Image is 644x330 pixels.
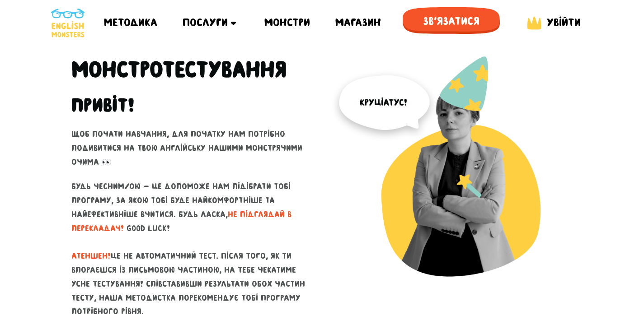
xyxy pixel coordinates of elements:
[71,127,315,169] p: Щоб почати навчання, для початку нам потрібно подивитися на твою англійську нашими монстрячими оч...
[71,210,291,233] span: не підглядай в перекладач!
[329,56,573,299] img: English Monsters test
[547,16,581,28] span: Увійти
[71,94,134,116] h2: Привіт!
[71,251,111,260] span: АТЕНШЕН!
[403,7,500,38] a: Зв'язатися
[403,7,500,35] span: Зв'язатися
[51,9,85,37] img: English Monsters
[525,14,543,32] img: English Monsters login
[71,56,287,83] h1: Монстро­­тестування
[71,180,315,319] p: Будь чесним/ою - це допоможе нам підібрати тобі програму, за якою тобі буде найкомфортніше та най...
